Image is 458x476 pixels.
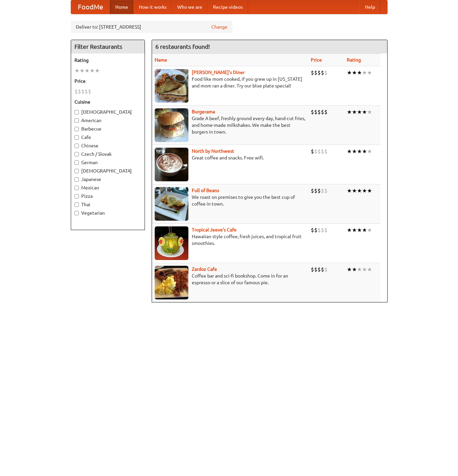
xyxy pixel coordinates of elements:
[211,24,227,30] a: Change
[78,88,81,95] li: $
[367,226,372,234] li: ★
[88,88,91,95] li: $
[74,201,141,208] label: Thai
[95,67,100,74] li: ★
[324,226,328,234] li: $
[311,57,322,63] a: Price
[192,148,234,154] a: North by Northwest
[324,108,328,116] li: $
[314,266,317,273] li: $
[155,115,305,135] p: Grade A beef, freshly ground every day, hand-cut fries, and home-made milkshakes. We make the bes...
[347,187,352,194] li: ★
[317,266,321,273] li: $
[317,69,321,76] li: $
[74,193,141,199] label: Pizza
[314,226,317,234] li: $
[321,69,324,76] li: $
[367,187,372,194] li: ★
[74,151,141,157] label: Czech / Slovak
[357,148,362,155] li: ★
[324,148,328,155] li: $
[74,125,141,132] label: Barbecue
[155,187,188,221] img: beans.jpg
[85,67,90,74] li: ★
[362,108,367,116] li: ★
[74,176,141,183] label: Japanese
[314,148,317,155] li: $
[317,148,321,155] li: $
[357,226,362,234] li: ★
[317,108,321,116] li: $
[74,168,141,174] label: [DEMOGRAPHIC_DATA]
[317,187,321,194] li: $
[155,108,188,142] img: burgerama.jpg
[74,88,78,95] li: $
[74,110,79,114] input: [DEMOGRAPHIC_DATA]
[324,187,328,194] li: $
[311,148,314,155] li: $
[74,184,141,191] label: Mexican
[90,67,95,74] li: ★
[155,233,305,247] p: Hawaiian style coffee, fresh juices, and tropical fruit smoothies.
[347,108,352,116] li: ★
[155,148,188,181] img: north.jpg
[71,40,145,53] h4: Filter Restaurants
[362,266,367,273] li: ★
[133,0,172,14] a: How it works
[192,266,217,272] a: Zardoz Cafe
[321,266,324,273] li: $
[74,210,141,216] label: Vegetarian
[74,118,79,123] input: American
[192,227,237,232] a: Tropical Jeeve's Cafe
[352,226,357,234] li: ★
[352,108,357,116] li: ★
[85,88,88,95] li: $
[311,69,314,76] li: $
[74,142,141,149] label: Chinese
[347,226,352,234] li: ★
[347,69,352,76] li: ★
[362,226,367,234] li: ★
[74,99,141,105] h5: Cuisine
[155,272,305,286] p: Coffee bar and sci-fi bookshop. Come in for an espresso or a slice of our famous pie.
[321,148,324,155] li: $
[192,70,245,75] a: [PERSON_NAME]'s Diner
[155,57,167,63] a: Name
[155,76,305,89] p: Food like mom cooked, if you grew up in [US_STATE] and mom ran a diner. Try our blue plate special!
[74,135,79,140] input: Cafe
[80,67,85,74] li: ★
[347,57,361,63] a: Rating
[74,169,79,173] input: [DEMOGRAPHIC_DATA]
[314,187,317,194] li: $
[192,188,219,193] a: Full of Beans
[74,152,79,156] input: Czech / Slovak
[192,109,215,114] a: Burgerama
[155,194,305,207] p: We roast on premises to give you the best cup of coffee in town.
[74,177,79,182] input: Japanese
[155,226,188,260] img: jeeves.jpg
[74,203,79,207] input: Thai
[74,160,79,165] input: German
[360,0,380,14] a: Help
[367,266,372,273] li: ★
[155,69,188,103] img: sallys.jpg
[314,69,317,76] li: $
[321,226,324,234] li: $
[324,266,328,273] li: $
[74,134,141,141] label: Cafe
[74,159,141,166] label: German
[357,108,362,116] li: ★
[321,187,324,194] li: $
[172,0,208,14] a: Who we are
[367,108,372,116] li: ★
[352,266,357,273] li: ★
[74,57,141,64] h5: Rating
[74,78,141,84] h5: Price
[208,0,248,14] a: Recipe videos
[367,69,372,76] li: ★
